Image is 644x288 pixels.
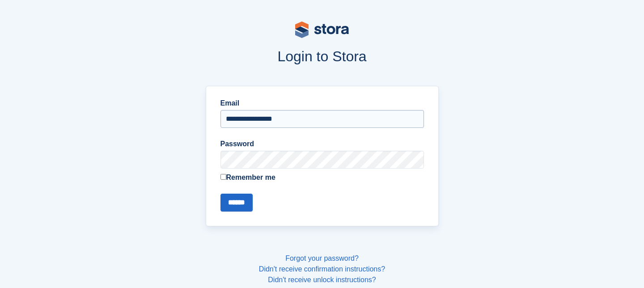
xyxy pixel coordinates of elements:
[295,21,349,38] img: stora-logo-53a41332b3708ae10de48c4981b4e9114cc0af31d8433b30ea865607fb682f29.svg
[268,276,376,284] a: Didn't receive unlock instructions?
[259,265,385,273] a: Didn't receive confirmation instructions?
[220,174,226,180] input: Remember me
[220,172,424,183] label: Remember me
[285,254,359,262] a: Forgot your password?
[35,48,609,64] h1: Login to Stora
[220,139,424,149] label: Password
[220,98,424,109] label: Email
